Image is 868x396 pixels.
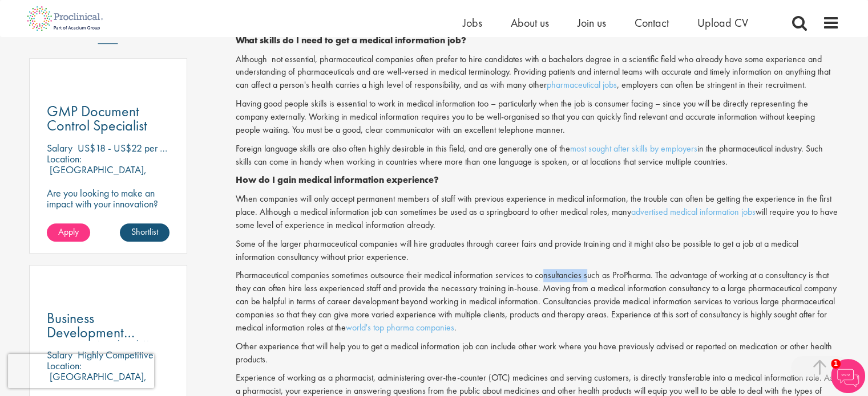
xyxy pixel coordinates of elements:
strong: What skills do I need to get a medical information job? [236,34,466,46]
a: Contact [635,15,669,30]
a: GMP Document Control Specialist [47,104,170,133]
span: Salary [47,141,72,154]
a: Apply [47,223,90,242]
span: GMP Document Control Specialist [47,101,147,135]
a: Shortlist [120,223,169,242]
a: Business Development Director (m/w/d) [47,311,170,340]
a: world's top pharma companies [346,321,454,333]
p: [GEOGRAPHIC_DATA], [GEOGRAPHIC_DATA] [47,163,147,187]
p: US$18 - US$22 per hour [78,141,177,154]
a: Jobs [463,15,482,30]
p: Other experience that will help you to get a medical information job can include other work where... [236,340,839,366]
p: Although not essential, pharmaceutical companies often prefer to hire candidates with a bachelors... [236,53,839,92]
p: Some of the larger pharmaceutical companies will hire graduates through career fairs and provide ... [236,238,839,264]
a: Join us [578,15,606,30]
span: Apply [58,226,79,238]
a: Upload CV [697,15,748,30]
p: Having good people skills is essential to work in medical information too – particularly when the... [236,97,839,137]
span: 1 [831,359,841,369]
iframe: reCAPTCHA [8,354,154,388]
a: pharmaceutical jobs [547,79,617,91]
span: Business Development Director (m/w/d) [47,308,151,356]
strong: How do I gain medical information experience? [236,174,439,186]
span: Location: [47,152,82,165]
p: Are you looking to make an impact with your innovation? We are working with a well-established ph... [47,187,170,252]
a: most sought after skills by employers [570,142,697,154]
img: Chatbot [831,359,865,393]
p: When companies will only accept permanent members of staff with previous experience in medical in... [236,193,839,232]
a: advertised medical information jobs [631,206,756,218]
p: Pharmaceutical companies sometimes outsource their medical information services to consultancies ... [236,269,839,334]
p: Foreign language skills are also often highly desirable in this field, and are generally one of t... [236,142,839,169]
a: About us [511,15,549,30]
